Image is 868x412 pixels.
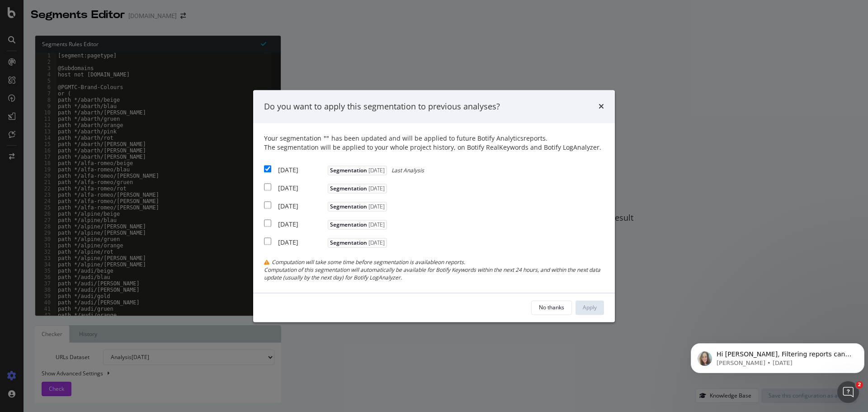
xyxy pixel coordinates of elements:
div: [PERSON_NAME] [32,74,85,84]
div: The segmentation will be applied to your whole project history, on Botify RealKeywords and Botify... [264,143,604,152]
iframe: Intercom notifications message [687,324,868,388]
img: Profile image for Laura [10,166,28,184]
div: [DATE] [278,202,325,211]
button: Ask a question [50,255,132,273]
span: 2 [856,381,863,388]
div: Do you want to apply this segmentation to previous analyses? [264,101,500,113]
span: Help [143,305,158,311]
span: [DATE] [367,221,385,229]
div: • [DATE] [86,41,112,50]
div: [PERSON_NAME] [32,141,85,151]
div: • [DATE] [86,141,112,151]
span: Hi there! 👋 Welcome to Botify chat support! Have a question? Reply to this message and our team w... [32,166,609,173]
div: Apply [583,303,597,311]
img: Profile image for Colleen [10,65,28,83]
span: Computation will take some time before segmentation is available on reports. [272,259,465,266]
div: • [DATE] [86,108,112,117]
img: Profile image for Colleen [10,32,28,50]
div: Computation of this segmentation will automatically be available for Botify Keywords within the n... [264,266,604,282]
span: Home [21,305,39,311]
div: No thanks [539,303,564,311]
div: [DATE] [278,220,325,229]
div: [DATE] [278,238,325,247]
button: Messages [60,282,120,318]
img: Profile image for Colleen [10,132,28,150]
div: [DATE] [278,166,325,175]
button: Help [121,282,181,318]
button: No thanks [531,300,572,315]
span: 🎥 See filtering in action — 20-second walkthrough Hi [PERSON_NAME]👋, Ever feel like you're diggin... [32,32,862,39]
div: [PERSON_NAME] [32,41,85,50]
div: [DATE] [278,184,325,193]
div: modal [253,90,615,322]
div: Close [159,4,175,20]
div: times [599,101,604,113]
span: Messages [73,305,108,311]
img: Profile image for Colleen [10,99,28,117]
span: [DATE] [367,203,385,211]
div: • [DATE] [86,175,112,184]
span: Hi [PERSON_NAME], Filtering reports can help you quickly focus on the metrics that are most impor... [32,133,514,140]
div: [PERSON_NAME] [32,108,85,117]
span: [DATE] [367,239,385,247]
iframe: Intercom live chat [837,381,859,403]
div: • [DATE] [86,74,112,84]
span: Segmentation [328,220,387,230]
span: Segmentation [328,238,387,248]
span: Segmentation [328,202,387,212]
button: Apply [576,300,604,315]
span: [DATE] [367,185,385,193]
span: Segmentation [328,166,387,175]
span: " " [324,134,329,143]
h1: Messages [67,4,116,19]
div: [PERSON_NAME] [32,175,85,184]
span: Segmentation [328,184,387,194]
span: Last Analysis [392,167,424,175]
span: [DATE] [367,167,385,175]
div: Your segmentation has been updated and will be applied to future Botify Analytics reports. [264,134,604,152]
